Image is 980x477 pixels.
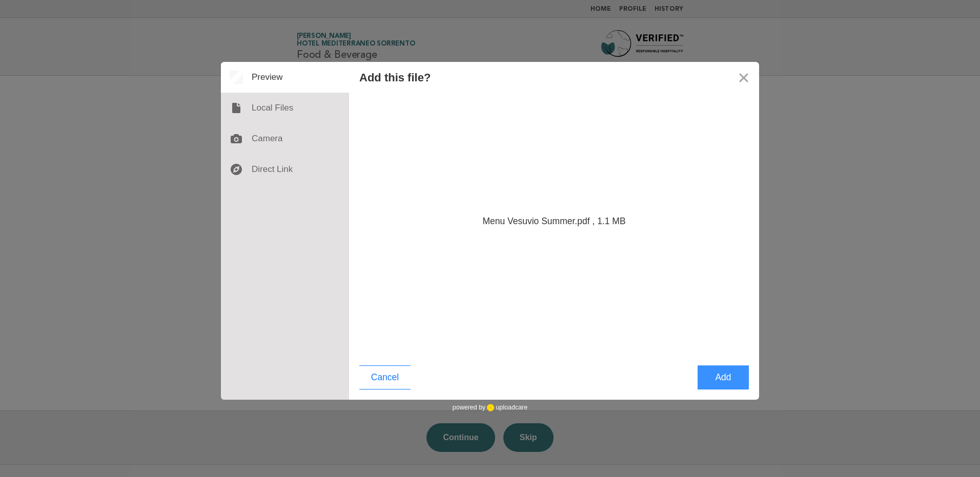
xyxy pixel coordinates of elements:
[221,154,349,185] div: Direct Link
[221,123,349,154] div: Camera
[359,365,411,389] button: Cancel
[359,71,431,84] div: Add this file?
[221,93,349,123] div: Local Files
[485,404,527,411] a: uploadcare
[698,365,749,389] button: Add
[221,62,349,93] div: Preview
[453,400,527,415] div: powered by
[482,215,625,228] div: Menu Vesuvio Summer.pdf , 1.1 MB
[728,62,759,93] button: Close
